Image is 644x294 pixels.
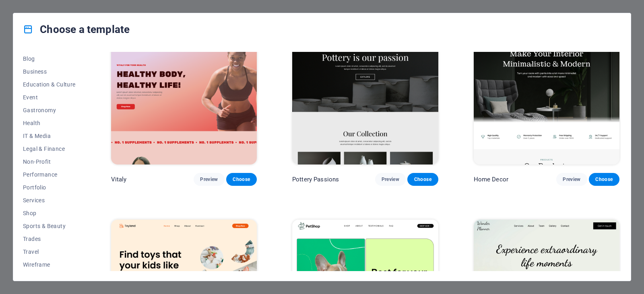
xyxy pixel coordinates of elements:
[23,249,76,255] span: Travel
[23,117,76,130] button: Health
[23,220,76,232] button: Sports & Beauty
[23,168,76,181] button: Performance
[226,173,257,186] button: Choose
[23,155,76,168] button: Non-Profit
[474,175,508,183] p: Home Decor
[23,142,76,155] button: Legal & Finance
[23,81,76,88] span: Education & Culture
[23,210,76,216] span: Shop
[23,68,76,75] span: Business
[407,173,438,186] button: Choose
[23,52,76,65] button: Blog
[23,56,76,62] span: Blog
[23,232,76,245] button: Trades
[233,176,250,183] span: Choose
[23,245,76,258] button: Travel
[23,78,76,91] button: Education & Culture
[23,158,76,165] span: Non-Profit
[23,120,76,126] span: Health
[23,65,76,78] button: Business
[23,261,76,268] span: Wireframe
[23,130,76,142] button: IT & Media
[23,107,76,113] span: Gastronomy
[23,171,76,178] span: Performance
[194,173,224,186] button: Preview
[474,30,619,164] img: Home Decor
[595,176,613,183] span: Choose
[23,133,76,139] span: IT & Media
[23,91,76,104] button: Event
[292,30,438,164] img: Pottery Passions
[375,173,406,186] button: Preview
[382,176,399,183] span: Preview
[23,146,76,152] span: Legal & Finance
[23,207,76,220] button: Shop
[23,194,76,207] button: Services
[200,176,218,183] span: Preview
[23,258,76,271] button: Wireframe
[563,176,580,183] span: Preview
[23,184,76,191] span: Portfolio
[23,181,76,194] button: Portfolio
[111,30,257,164] img: Vitaly
[23,223,76,229] span: Sports & Beauty
[23,236,76,242] span: Trades
[23,197,76,204] span: Services
[292,175,339,183] p: Pottery Passions
[23,104,76,117] button: Gastronomy
[111,175,127,183] p: Vitaly
[589,173,619,186] button: Choose
[23,94,76,101] span: Event
[23,23,130,36] h4: Choose a template
[414,176,431,183] span: Choose
[556,173,587,186] button: Preview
